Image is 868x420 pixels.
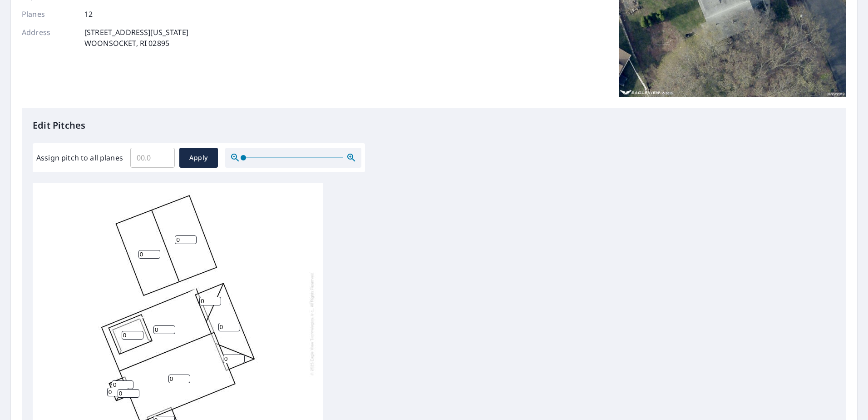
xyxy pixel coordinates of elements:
label: Assign pitch to all planes [36,152,123,163]
button: Apply [179,148,218,168]
p: [STREET_ADDRESS][US_STATE] WOONSOCKET, RI 02895 [84,27,188,49]
span: Apply [187,152,211,164]
input: 00.0 [130,145,175,170]
p: Planes [22,9,76,20]
p: 12 [84,9,93,20]
p: Edit Pitches [33,119,835,132]
p: Address [22,27,76,49]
